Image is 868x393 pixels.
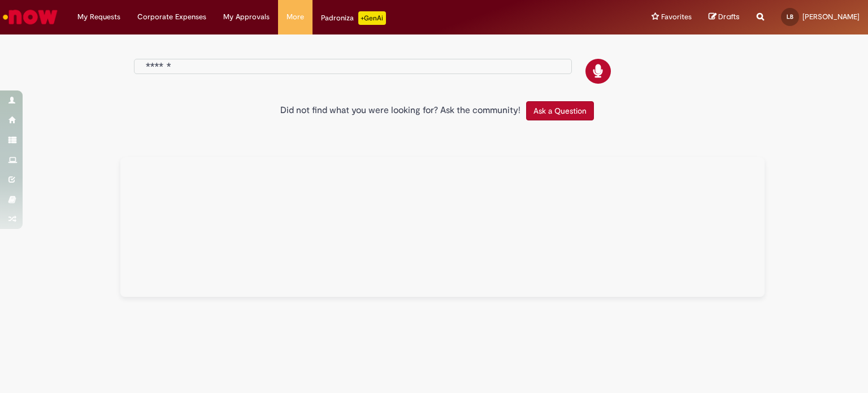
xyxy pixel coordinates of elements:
div: Padroniza [321,11,386,25]
span: [PERSON_NAME] [802,12,860,21]
button: Ask a Question [526,101,594,120]
img: ServiceNow [1,6,59,28]
span: Favorites [661,11,692,23]
span: Corporate Expenses [137,11,206,23]
span: More [287,11,304,23]
span: My Approvals [223,11,270,23]
p: +GenAi [358,11,386,25]
h2: Did not find what you were looking for? Ask the community! [280,106,520,116]
span: LB [787,13,793,20]
span: My Requests [77,11,120,23]
div: All [120,157,765,297]
a: Drafts [709,12,740,23]
span: Drafts [718,11,740,22]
